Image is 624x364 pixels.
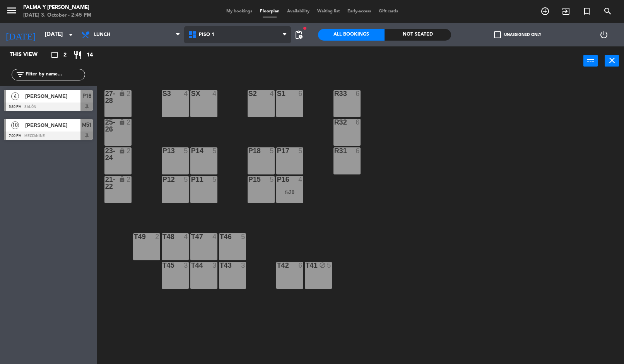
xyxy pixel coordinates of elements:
[6,5,17,19] button: menu
[586,56,595,65] i: power_input
[356,147,360,154] div: 6
[344,9,375,14] span: Early-access
[162,90,163,97] div: S3
[66,30,75,39] i: arrow_drop_down
[212,147,217,154] div: 5
[327,262,332,269] div: 5
[199,32,214,38] span: Piso 1
[162,176,163,183] div: P12
[15,70,25,79] i: filter_list
[270,176,274,183] div: 5
[241,262,246,269] div: 3
[583,55,598,67] button: power_input
[23,4,91,12] div: Palma y [PERSON_NAME]
[212,233,217,240] div: 4
[334,90,335,97] div: R33
[334,119,335,126] div: R32
[385,29,451,41] div: Not seated
[119,147,125,154] i: lock
[494,31,541,38] label: Unassigned only
[25,121,80,129] span: [PERSON_NAME]
[82,120,92,130] span: M51
[561,7,571,16] i: exit_to_app
[576,5,597,18] span: Special reservation
[334,147,335,154] div: R31
[119,90,125,97] i: lock
[184,176,188,183] div: 5
[212,176,217,183] div: 5
[220,233,220,240] div: T46
[191,262,191,269] div: T44
[276,190,303,195] div: 5:30
[212,262,217,269] div: 3
[535,5,556,18] span: BOOK TABLE
[191,90,191,97] div: SX
[298,147,303,154] div: 5
[119,176,125,183] i: lock
[191,176,191,183] div: P11
[162,147,163,154] div: P13
[599,30,609,39] i: power_settings_new
[184,233,188,240] div: 4
[184,147,188,154] div: 5
[25,92,80,100] span: [PERSON_NAME]
[603,7,612,16] i: search
[155,233,160,240] div: 2
[494,31,501,38] span: check_box_outline_blank
[582,7,592,16] i: turned_in_not
[270,90,274,97] div: 4
[23,12,91,19] div: [DATE] 3. October - 2:45 PM
[4,50,56,60] div: This view
[313,9,344,14] span: Waiting list
[11,92,19,100] span: 4
[82,91,91,101] span: P16
[50,50,59,60] i: crop_square
[270,147,274,154] div: 5
[87,51,93,60] span: 14
[127,90,131,97] div: 2
[540,7,550,16] i: add_circle_outline
[294,30,303,39] span: pending_actions
[184,262,188,269] div: 3
[162,233,163,240] div: T48
[94,32,110,38] span: Lunch
[356,90,360,97] div: 6
[375,9,402,14] span: Gift cards
[212,90,217,97] div: 4
[134,233,134,240] div: T49
[597,5,618,18] span: SEARCH
[222,9,256,14] span: My bookings
[73,50,82,60] i: restaurant
[220,262,220,269] div: T43
[25,70,85,79] input: Filter by name...
[6,5,17,16] i: menu
[356,119,360,126] div: 6
[127,147,131,154] div: 2
[11,121,19,129] span: 10
[162,262,163,269] div: T45
[283,9,313,14] span: Availability
[298,262,303,269] div: 6
[119,119,125,125] i: lock
[191,147,191,154] div: P14
[298,176,303,183] div: 4
[256,9,283,14] span: Floorplan
[127,119,131,126] div: 2
[605,55,619,67] button: close
[319,262,326,268] i: block
[556,5,576,18] span: WALK IN
[241,233,246,240] div: 5
[318,29,385,41] div: All Bookings
[298,90,303,97] div: 6
[63,51,67,60] span: 2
